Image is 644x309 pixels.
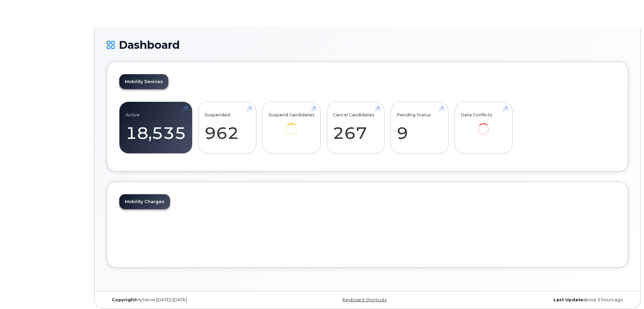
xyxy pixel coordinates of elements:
strong: Copyright [112,297,136,302]
a: Mobility Charges [119,194,170,209]
a: Active 18,535 [126,106,186,150]
div: about 3 hours ago [454,297,628,303]
a: Suspended 962 [205,106,250,150]
div: MyServe [DATE]–[DATE] [107,297,281,303]
strong: Last Update [553,297,583,302]
a: Mobility Devices [119,74,168,89]
a: Cancel Candidates 267 [333,106,378,150]
a: Pending Status 9 [397,106,442,150]
a: Keyboard Shortcuts [343,297,387,302]
a: Suspend Candidates [269,106,315,144]
h1: Dashboard [107,39,628,51]
a: Data Conflicts [461,106,506,144]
